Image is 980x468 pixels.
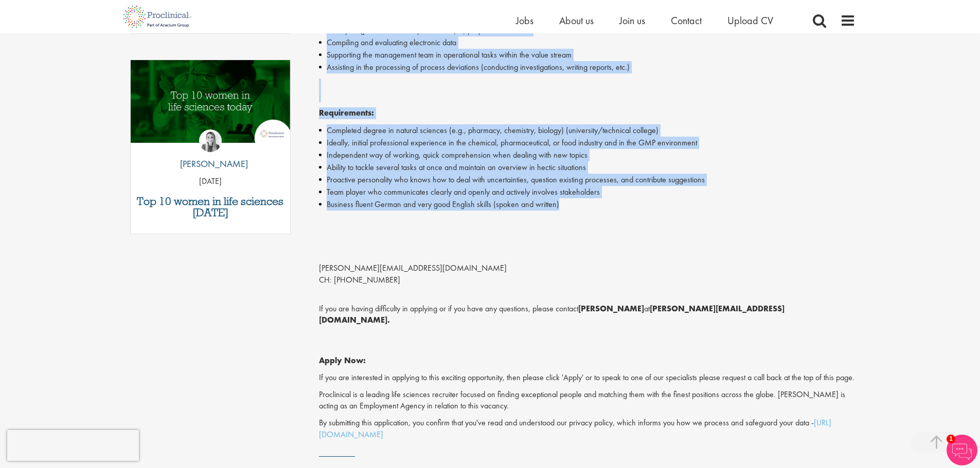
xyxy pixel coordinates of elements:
a: About us [559,14,594,27]
img: Top 10 women in life sciences today [131,60,291,143]
li: Business fluent German and very good English skills (spoken and written) [319,198,856,211]
p: [DATE] [131,176,291,188]
strong: [PERSON_NAME] [578,303,644,314]
li: Ideally, initial professional experience in the chemical, pharmaceutical, or food industry and in... [319,137,856,149]
p: Proclinical is a leading life sciences recruiter focused on finding exceptional people and matchi... [319,389,856,413]
p: [PERSON_NAME][EMAIL_ADDRESS][DOMAIN_NAME] CH: [PHONE_NUMBER] [319,216,856,298]
a: Contact [671,14,702,27]
strong: Requirements: [319,107,374,118]
li: Independent way of working, quick comprehension when dealing with new topics [319,149,856,161]
li: Proactive personality who knows how to deal with uncertainties, question existing processes, and ... [319,174,856,186]
span: 1 [947,435,955,443]
img: Chatbot [947,435,977,465]
a: Jobs [516,14,533,27]
a: Top 10 women in life sciences [DATE] [136,196,286,218]
a: Link to a post [131,60,291,151]
iframe: reCAPTCHA [7,430,139,461]
strong: Apply Now: [319,355,366,366]
li: Compiling and evaluating electronic data [319,36,856,49]
strong: [PERSON_NAME][EMAIL_ADDRESS][DOMAIN_NAME]. [319,303,785,326]
li: Completed degree in natural sciences (e.g., pharmacy, chemistry, biology) (university/technical c... [319,124,856,137]
li: Supporting the management team in operational tasks within the value stream [319,49,856,61]
p: If you are having difficulty in applying or if you have any questions, please contact at [319,303,856,327]
p: If you are interested in applying to this exciting opportunity, then please click 'Apply' or to s... [319,372,856,384]
li: Ability to tackle several tasks at once and maintain an overview in hectic situations [319,161,856,174]
li: Team player who communicates clearly and openly and actively involves stakeholders [319,186,856,198]
a: [URL][DOMAIN_NAME] [319,417,831,440]
a: Upload CV [727,14,773,27]
img: Hannah Burke [199,129,222,152]
p: [PERSON_NAME] [172,157,248,171]
li: Assisting in the processing of process deviations (conducting investigations, writing reports, etc.) [319,61,856,73]
p: By submitting this application, you confirm that you've read and understood our privacy policy, w... [319,417,856,441]
a: Hannah Burke [PERSON_NAME] [172,129,248,176]
a: Join us [619,14,645,27]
